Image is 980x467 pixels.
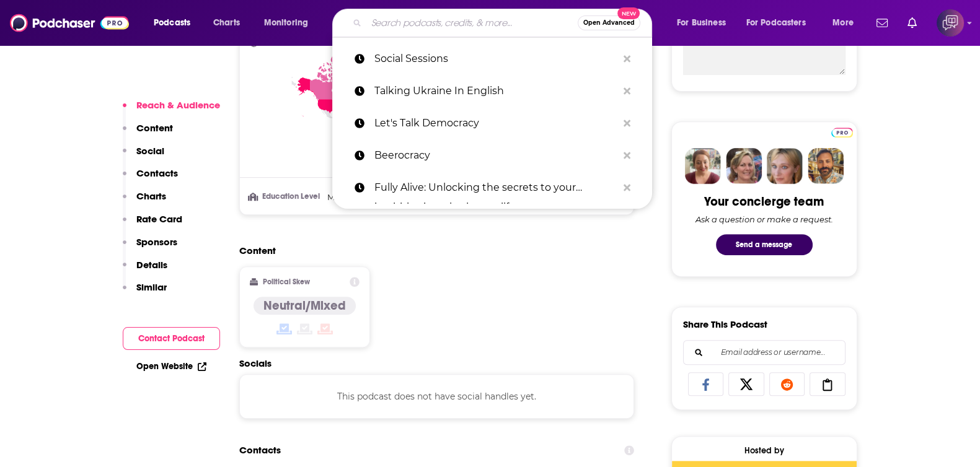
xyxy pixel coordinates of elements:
button: Similar [123,281,167,304]
p: Content [136,122,173,134]
button: open menu [824,13,869,33]
img: User Profile [937,9,964,37]
button: Details [123,259,167,282]
input: Email address or username... [694,341,835,364]
span: For Business [677,14,726,32]
button: Reach & Audience [123,99,220,122]
p: Social Sessions [374,43,617,75]
p: Let's Talk Democracy [374,107,617,139]
a: Show notifications dropdown [872,12,893,33]
p: Details [136,259,167,271]
h3: Education Level [250,193,322,201]
a: Talking Ukraine In English [332,75,652,107]
a: Share on Facebook [688,372,724,396]
button: Contact Podcast [123,327,220,350]
img: Podchaser - Follow, Share and Rate Podcasts [10,11,129,35]
img: Jon Profile [808,148,844,184]
h2: Political Skew [263,277,310,286]
button: Open AdvancedNew [578,15,640,30]
button: open menu [738,13,824,33]
button: Send a message [716,234,813,255]
span: New [617,7,640,19]
p: Rate Card [136,213,182,225]
a: Social Sessions [332,43,652,75]
p: Sponsors [136,236,177,248]
img: Podchaser Pro [831,128,853,137]
button: Charts [123,190,166,213]
a: Pro website [831,126,853,137]
span: Open Advanced [583,20,635,26]
h2: Contacts [239,439,281,462]
p: Contacts [136,167,178,179]
button: Sponsors [123,236,177,259]
a: Show notifications dropdown [903,12,922,33]
span: Podcasts [154,14,190,32]
button: Content [123,122,173,145]
div: Search podcasts, credits, & more... [344,9,664,37]
a: Share on Reddit [769,372,805,396]
a: Charts [205,13,247,33]
button: open menu [145,13,206,33]
button: open menu [668,13,741,33]
p: Similar [136,281,167,293]
div: Hosted by [672,445,857,456]
button: Show profile menu [937,9,964,37]
input: Search podcasts, credits, & more... [366,13,578,33]
span: Monitoring [264,14,308,32]
p: Charts [136,190,166,202]
a: Open Website [136,361,206,372]
img: Barbara Profile [726,148,762,184]
h3: Share This Podcast [683,318,767,330]
span: For Podcasters [746,14,806,32]
h4: Neutral/Mixed [263,298,346,313]
h2: Content [239,245,625,256]
button: Social [123,145,164,168]
span: Logged in as corioliscompany [937,9,964,37]
a: Beerocracy [332,139,652,172]
img: Jules Profile [767,148,803,184]
a: Fully Alive: Unlocking the secrets to your healthier, happier, longer life [332,172,652,204]
span: Countries [263,39,298,47]
p: Fully Alive: Unlocking the secrets to your healthier, happier, longer life [374,172,617,204]
img: Sydney Profile [685,148,721,184]
p: Talking Ukraine In English [374,75,617,107]
a: Let's Talk Democracy [332,107,652,139]
div: Search followers [683,340,845,365]
button: Rate Card [123,213,182,236]
button: open menu [255,13,324,33]
span: More [832,14,854,32]
h2: Socials [239,357,635,369]
button: Contacts [123,167,178,190]
p: Reach & Audience [136,99,220,111]
a: Copy Link [810,372,845,396]
span: Mostly [327,192,353,202]
div: Ask a question or make a request. [695,214,833,224]
p: Beerocracy [374,139,617,172]
span: Charts [213,14,240,32]
a: Share on X/Twitter [728,372,764,396]
div: This podcast does not have social handles yet. [239,374,635,419]
p: Social [136,145,164,157]
div: Your concierge team [704,194,824,209]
